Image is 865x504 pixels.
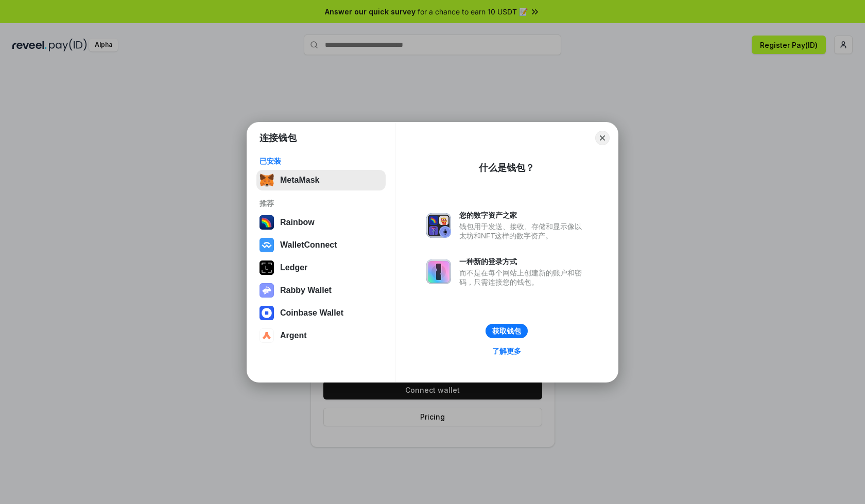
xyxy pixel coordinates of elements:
[256,257,386,278] button: Ledger
[280,240,337,250] div: WalletConnect
[259,215,274,230] img: svg+xml,%3Csvg%20width%3D%22120%22%20height%3D%22120%22%20viewBox%3D%220%200%20120%20120%22%20fil...
[259,173,274,187] img: svg+xml,%3Csvg%20fill%3D%22none%22%20height%3D%2233%22%20viewBox%3D%220%200%2035%2033%22%20width%...
[492,326,521,336] div: 获取钱包
[486,324,528,338] button: 获取钱包
[280,218,315,227] div: Rainbow
[259,260,274,275] img: svg+xml,%3Csvg%20xmlns%3D%22http%3A%2F%2Fwww.w3.org%2F2000%2Fsvg%22%20width%3D%2228%22%20height%3...
[256,280,386,301] button: Rabby Wallet
[280,176,319,185] div: MetaMask
[256,235,386,255] button: WalletConnect
[259,132,297,144] h1: 连接钱包
[459,211,587,220] div: 您的数字资产之家
[259,157,383,166] div: 已安装
[459,257,587,266] div: 一种新的登录方式
[256,212,386,233] button: Rainbow
[256,303,386,323] button: Coinbase Wallet
[280,286,332,295] div: Rabby Wallet
[259,328,274,343] img: svg+xml,%3Csvg%20width%3D%2228%22%20height%3D%2228%22%20viewBox%3D%220%200%2028%2028%22%20fill%3D...
[426,213,451,238] img: svg+xml,%3Csvg%20xmlns%3D%22http%3A%2F%2Fwww.w3.org%2F2000%2Fsvg%22%20fill%3D%22none%22%20viewBox...
[259,238,274,252] img: svg+xml,%3Csvg%20width%3D%2228%22%20height%3D%2228%22%20viewBox%3D%220%200%2028%2028%22%20fill%3D...
[280,308,343,318] div: Coinbase Wallet
[256,325,386,346] button: Argent
[256,170,386,190] button: MetaMask
[595,131,610,145] button: Close
[479,162,534,174] div: 什么是钱包？
[459,222,587,240] div: 钱包用于发送、接收、存储和显示像以太坊和NFT这样的数字资产。
[492,346,521,356] div: 了解更多
[259,306,274,320] img: svg+xml,%3Csvg%20width%3D%2228%22%20height%3D%2228%22%20viewBox%3D%220%200%2028%2028%22%20fill%3D...
[259,199,383,208] div: 推荐
[459,268,587,287] div: 而不是在每个网站上创建新的账户和密码，只需连接您的钱包。
[280,263,307,272] div: Ledger
[426,259,451,284] img: svg+xml,%3Csvg%20xmlns%3D%22http%3A%2F%2Fwww.w3.org%2F2000%2Fsvg%22%20fill%3D%22none%22%20viewBox...
[259,283,274,298] img: svg+xml,%3Csvg%20xmlns%3D%22http%3A%2F%2Fwww.w3.org%2F2000%2Fsvg%22%20fill%3D%22none%22%20viewBox...
[280,331,307,340] div: Argent
[486,344,527,358] a: 了解更多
